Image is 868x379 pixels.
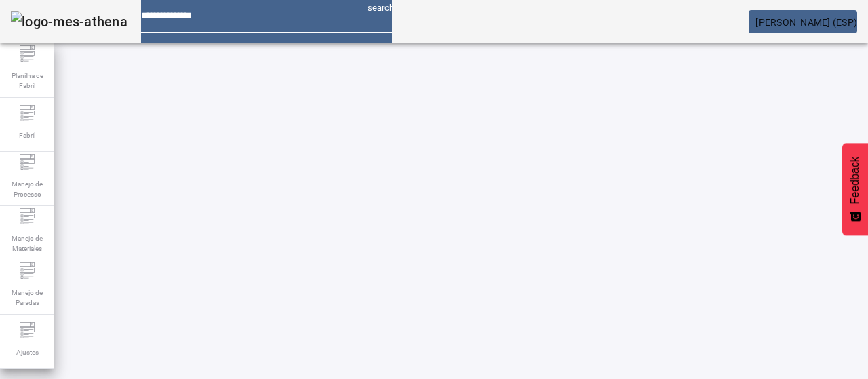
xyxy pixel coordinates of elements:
[7,229,47,258] span: Manejo de Materiales
[15,126,39,144] span: Fabril
[849,157,861,204] span: Feedback
[755,17,857,28] span: [PERSON_NAME] (ESP)
[7,283,47,312] span: Manejo de Paradas
[11,11,127,33] img: logo-mes-athena
[12,343,43,361] span: Ajustes
[7,175,47,203] span: Manejo de Processo
[7,66,47,95] span: Planilha de Fabril
[842,143,868,235] button: Feedback - Mostrar pesquisa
